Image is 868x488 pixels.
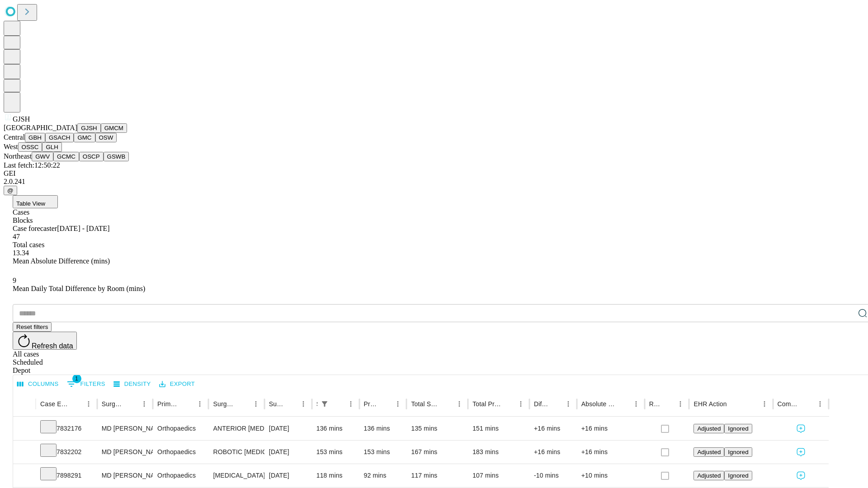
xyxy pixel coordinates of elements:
[344,398,357,410] button: Menu
[269,464,307,487] div: [DATE]
[104,152,129,161] button: GSWB
[102,441,148,464] div: MD [PERSON_NAME] [PERSON_NAME]
[316,417,355,440] div: 136 mins
[581,464,640,487] div: +10 mins
[157,417,204,440] div: Orthopaedics
[332,398,344,410] button: Sort
[581,441,640,464] div: +16 mins
[82,398,95,410] button: Menu
[213,441,259,464] div: ROBOTIC [MEDICAL_DATA] KNEE TOTAL
[661,398,674,410] button: Sort
[693,424,724,433] button: Adjusted
[697,425,721,432] span: Adjusted
[40,400,69,408] div: Case Epic Id
[453,398,466,410] button: Menu
[70,398,82,410] button: Sort
[102,400,124,408] div: Surgeon Name
[13,241,44,249] span: Total cases
[514,398,527,410] button: Menu
[13,322,52,332] button: Reset filters
[284,398,297,410] button: Sort
[724,424,752,433] button: Ignored
[42,142,61,152] button: GLH
[25,133,45,142] button: GBH
[724,447,752,457] button: Ignored
[693,471,724,480] button: Adjusted
[316,441,355,464] div: 153 mins
[814,398,826,410] button: Menu
[318,398,331,410] button: Show filters
[18,468,31,484] button: Expand
[4,143,18,150] span: West
[4,161,60,169] span: Last fetch: 12:50:22
[4,133,25,141] span: Central
[4,124,77,131] span: [GEOGRAPHIC_DATA]
[13,285,145,292] span: Mean Daily Total Difference by Room (mins)
[45,133,74,142] button: GSACH
[79,152,104,161] button: OSCP
[693,400,726,408] div: EHR Action
[157,464,204,487] div: Orthopaedics
[364,441,402,464] div: 153 mins
[534,441,572,464] div: +16 mins
[65,377,108,391] button: Show filters
[72,374,81,383] span: 1
[581,417,640,440] div: +16 mins
[269,417,307,440] div: [DATE]
[534,400,548,408] div: Difference
[40,464,93,487] div: 7898291
[102,417,148,440] div: MD [PERSON_NAME] [PERSON_NAME]
[102,464,148,487] div: MD [PERSON_NAME] [PERSON_NAME]
[364,417,402,440] div: 136 mins
[728,398,741,410] button: Sort
[95,133,117,142] button: OSW
[181,398,193,410] button: Sort
[316,400,317,408] div: Scheduled In Room Duration
[157,441,204,464] div: Orthopaedics
[32,152,53,161] button: GWV
[4,152,32,160] span: Northeast
[213,464,259,487] div: [MEDICAL_DATA] MEDIAL AND LATERAL MENISCECTOMY
[630,398,642,410] button: Menu
[13,115,30,123] span: GJSH
[138,398,151,410] button: Menu
[13,249,29,257] span: 13.34
[269,441,307,464] div: [DATE]
[125,398,138,410] button: Sort
[316,464,355,487] div: 118 mins
[40,417,93,440] div: 7832176
[4,169,864,178] div: GEI
[53,152,79,161] button: GCMC
[74,133,95,142] button: GMC
[297,398,310,410] button: Menu
[693,447,724,457] button: Adjusted
[728,449,748,455] span: Ignored
[18,421,31,437] button: Expand
[16,200,45,207] span: Table View
[674,398,687,410] button: Menu
[157,400,180,408] div: Primary Service
[758,398,771,410] button: Menu
[581,400,616,408] div: Absolute Difference
[472,400,501,408] div: Total Predicted Duration
[213,400,236,408] div: Surgery Name
[269,400,283,408] div: Surgery Date
[534,464,572,487] div: -10 mins
[13,332,77,350] button: Refresh data
[502,398,514,410] button: Sort
[649,400,661,408] div: Resolved in EHR
[318,398,331,410] div: 1 active filter
[13,257,110,265] span: Mean Absolute Difference (mins)
[364,464,402,487] div: 92 mins
[728,472,748,479] span: Ignored
[534,417,572,440] div: +16 mins
[193,398,206,410] button: Menu
[7,187,14,194] span: @
[617,398,630,410] button: Sort
[724,471,752,480] button: Ignored
[364,400,378,408] div: Predicted In Room Duration
[801,398,814,410] button: Sort
[778,400,800,408] div: Comments
[472,417,525,440] div: 151 mins
[4,178,864,186] div: 2.0.241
